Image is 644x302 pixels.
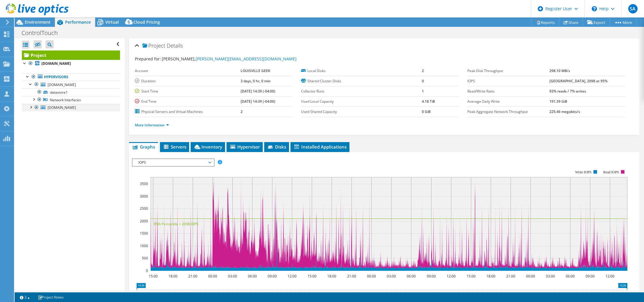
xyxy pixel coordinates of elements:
[135,159,210,166] span: IOPS
[22,96,120,104] a: Network Interfaces
[422,68,424,73] b: 2
[301,78,422,84] label: Shared Cluster Disks
[248,274,257,279] text: 06:00
[142,43,165,49] span: Project
[549,109,580,114] b: 225.46 megabits/s
[575,170,591,174] text: Write IOPS
[467,99,549,104] label: Average Daily Write
[25,19,51,25] span: Environment
[592,6,597,11] svg: \n
[301,99,422,104] label: Used Local Capacity
[583,18,610,27] a: Export
[301,109,422,115] label: Used Shared Capacity
[549,89,586,94] b: 93% reads / 7% writes
[196,56,297,62] a: [PERSON_NAME][EMAIL_ADDRESS][DOMAIN_NAME]
[135,99,241,104] label: End Time
[605,274,615,279] text: 12:00
[241,109,243,114] b: 2
[135,109,241,115] label: Physical Servers and Virtual Machines
[546,274,555,279] text: 03:00
[241,89,275,94] b: [DATE] 14:39 (-04:00)
[549,99,567,104] b: 191.39 GiB
[194,144,222,150] span: Inventory
[301,88,422,94] label: Collector Runs
[154,221,199,226] text: 95th Percentile = 2098 IOPS
[140,194,148,199] text: 3000
[467,68,549,74] label: Peak Disk Throughput
[422,89,424,94] b: 1
[149,274,158,279] text: 15:00
[347,274,356,279] text: 21:00
[422,78,424,83] b: 0
[549,68,570,73] b: 298.10 MB/s
[531,18,559,27] a: Reports
[188,274,197,279] text: 21:00
[241,78,271,83] b: 3 days, 0 hr, 0 min
[241,99,275,104] b: [DATE] 14:39 (-04:00)
[105,19,119,25] span: Virtual
[422,99,435,104] b: 4.18 TiB
[267,144,286,150] span: Disks
[549,78,608,83] b: [GEOGRAPHIC_DATA], 2098 at 95%
[135,78,241,84] label: Duration
[407,274,416,279] text: 06:00
[566,274,575,279] text: 06:00
[327,274,336,279] text: 18:00
[301,68,422,74] label: Local Disks
[610,18,637,27] a: More
[146,268,148,273] text: 0
[427,274,436,279] text: 09:00
[48,105,76,110] span: [DOMAIN_NAME]
[163,144,186,150] span: Servers
[288,274,297,279] text: 12:00
[467,109,549,115] label: Peak Aggregate Network Throughput
[307,274,316,279] text: 15:00
[559,18,583,27] a: Share
[268,274,277,279] text: 09:00
[22,50,120,60] a: Project
[168,274,177,279] text: 18:00
[526,274,535,279] text: 00:00
[135,68,241,74] label: Account
[48,82,76,87] span: [DOMAIN_NAME]
[208,274,217,279] text: 00:00
[140,181,148,186] text: 3500
[133,19,160,25] span: Cloud Pricing
[486,274,495,279] text: 18:00
[22,88,120,96] a: datastore1
[387,274,396,279] text: 03:00
[506,274,515,279] text: 21:00
[135,123,169,128] a: More Information
[22,73,120,81] a: Hypervisors
[41,61,71,66] b: [DOMAIN_NAME]
[467,274,476,279] text: 15:00
[135,56,161,62] label: Prepared for:
[140,231,148,236] text: 1500
[162,56,297,62] span: [PERSON_NAME],
[367,274,376,279] text: 00:00
[65,19,91,25] span: Performance
[140,243,148,248] text: 1000
[16,294,34,301] a: 2
[132,144,155,150] span: Graphs
[22,81,120,88] a: [DOMAIN_NAME]
[167,42,183,49] span: Details
[293,144,347,150] span: Installed Applications
[140,206,148,211] text: 2500
[467,78,549,84] label: IOPS
[19,30,67,36] h1: ControlTouch
[422,109,431,114] b: 0 GiB
[34,294,68,301] a: Project Notes
[603,170,619,174] text: Read IOPS
[586,274,595,279] text: 09:00
[135,88,241,94] label: Start Time
[228,274,237,279] text: 03:00
[142,256,148,261] text: 500
[628,4,638,13] span: SA
[140,219,148,224] text: 2000
[467,88,549,94] label: Read/Write Ratio
[22,104,120,111] a: [DOMAIN_NAME]
[447,274,456,279] text: 12:00
[229,144,260,150] span: Hypervisor
[22,60,120,67] a: [DOMAIN_NAME]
